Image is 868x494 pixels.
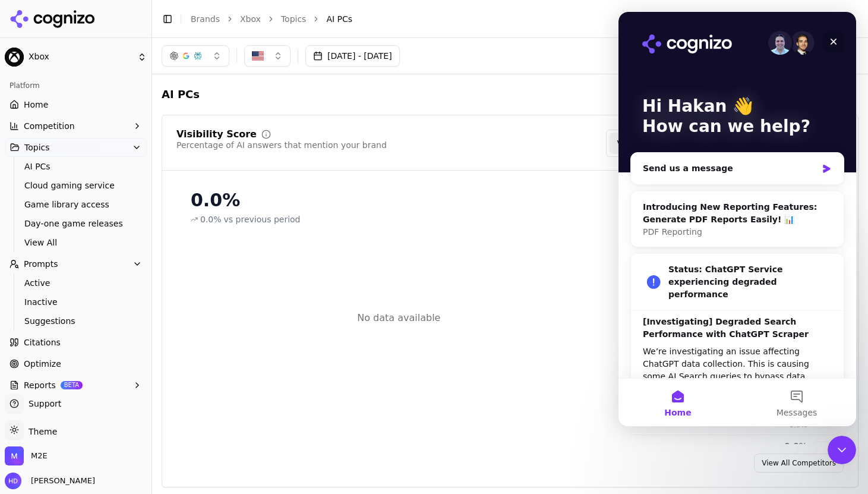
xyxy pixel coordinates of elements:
span: 0.0% [200,213,222,225]
iframe: Intercom live chat [828,436,856,464]
a: View All [20,234,132,251]
div: Platform [5,76,147,95]
button: [DATE] - [DATE] [305,45,400,67]
a: Home [5,95,147,114]
button: Prompts [5,254,147,273]
a: Brands [191,14,220,24]
button: ReportsBETA [5,376,147,395]
a: Inactive [20,294,132,310]
a: Optimize [5,354,147,373]
div: 0.0 % [756,440,807,452]
span: Citations [24,336,61,348]
button: Competition [5,117,147,136]
div: 0.0% [191,190,607,211]
span: Suggestions [24,315,128,327]
span: BETA [61,381,83,389]
div: We’re investigating an issue affecting ChatGPT data collection. This is causing some AI Search qu... [24,333,213,421]
a: Active [20,275,132,291]
div: No data available [357,311,440,325]
a: View All Competitors [754,454,844,473]
a: Suggestions [20,313,132,329]
span: Day-one game releases [24,218,128,229]
span: Home [24,99,48,111]
iframe: Intercom live chat [618,12,856,426]
span: [PERSON_NAME] [26,476,95,486]
span: Theme [24,427,57,436]
span: AI PCs [162,86,200,103]
div: Percentage of AI answers that mention your brand [176,139,387,151]
tr: 0.0%Show ea data [632,435,834,468]
button: Messages [119,367,238,414]
button: Topics [5,138,147,157]
a: AI PCs [20,158,132,175]
span: Support [24,398,61,410]
span: M2E [31,451,48,461]
img: United States [252,50,264,62]
span: vs previous period [224,213,301,225]
span: Topics [24,141,50,153]
img: M2E [5,446,24,465]
span: Prompts [24,258,58,270]
span: Optimize [24,358,61,370]
button: Show ea data [812,442,831,461]
span: Home [46,397,72,405]
span: Messages [158,397,199,405]
span: View All [24,237,128,248]
div: Visibility Score [176,130,257,139]
button: Open user button [5,473,95,489]
span: Competition [24,120,75,132]
a: Cloud gaming service [20,177,132,194]
a: Citations [5,333,147,352]
span: AI PCs [24,161,128,172]
a: Topics [281,13,307,25]
button: Open organization switcher [5,446,48,465]
button: Visibility Score [609,133,686,154]
a: Day-one game releases [20,215,132,232]
span: AI PCs [326,13,352,25]
div: Close [204,19,226,40]
a: Xbox [240,13,261,25]
span: Reports [24,379,56,391]
span: AI PCs [162,84,221,105]
span: Game library access [24,199,128,210]
span: Cloud gaming service [24,180,128,191]
a: Game library access [20,196,132,213]
span: Active [24,277,128,289]
img: Hakan Degirmenci [5,473,21,489]
span: Inactive [24,296,128,308]
span: Xbox [29,52,132,62]
img: Xbox [5,48,24,67]
nav: breadcrumb [191,13,835,25]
